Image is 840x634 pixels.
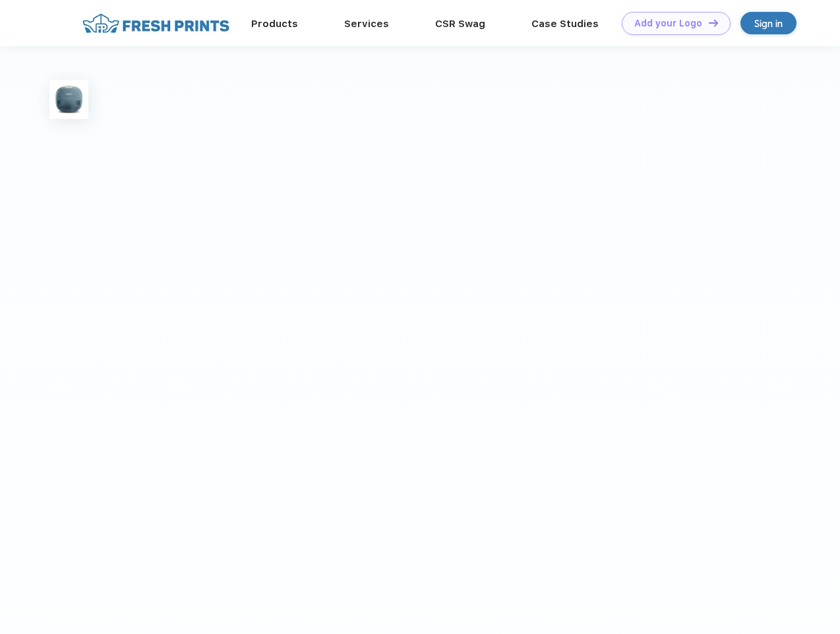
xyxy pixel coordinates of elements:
img: func=resize&h=100 [49,80,88,119]
a: Products [251,18,298,30]
a: Sign in [740,12,796,34]
a: Services [344,18,389,30]
div: Add your Logo [634,18,702,29]
img: DT [709,19,718,26]
div: Sign in [754,16,783,31]
a: CSR Swag [435,18,485,30]
img: fo%20logo%202.webp [78,12,233,35]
